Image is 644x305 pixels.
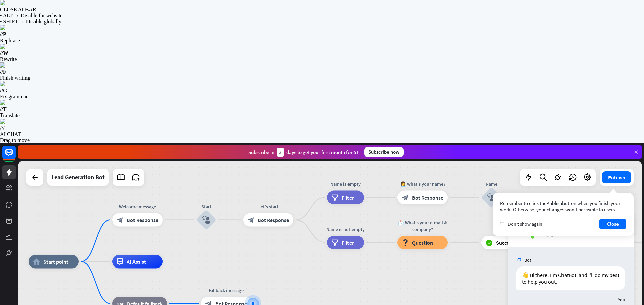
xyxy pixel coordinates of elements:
button: Close [599,219,626,229]
i: block_bot_response [117,217,123,223]
div: Start [186,203,226,210]
span: You [618,297,625,303]
div: Name is not empty [322,226,369,232]
i: block_bot_response [402,194,409,201]
i: filter [331,194,338,201]
div: 👩‍💼 What's your name? [392,180,453,187]
div: 👋 Hi there! I'm ChatBot, and I'll do my best to help you out. [516,266,625,290]
i: block_question [402,239,409,246]
i: block_user_input [487,193,495,201]
div: Welcome message [107,203,168,210]
i: block_user_input [202,216,210,224]
i: block_success [486,239,493,246]
span: Don't show again [508,221,542,227]
div: Subscribe now [364,147,404,157]
span: Filter [342,239,354,246]
i: home_2 [33,258,40,265]
div: 3 [277,148,284,157]
span: AI Assist [127,258,146,265]
span: Publish [546,200,562,206]
div: Remember to click the button when you finish your work. Otherwise, your changes won’t be visible ... [500,200,626,213]
span: Bot [524,257,531,263]
i: filter [331,239,338,246]
span: Success [496,239,514,246]
i: block_bot_response [248,217,254,223]
span: Filter [342,194,354,201]
span: Question [412,239,433,246]
div: Let's start [238,203,299,210]
div: Name is empty [322,180,369,187]
div: Lead Generation Bot [51,169,105,186]
span: Bot Response [127,217,158,223]
span: Bot Response [258,217,289,223]
button: Publish [602,171,631,183]
span: Start point [43,258,68,265]
div: Subscribe in days to get your first month for $1 [248,148,359,157]
span: Bot Response [412,194,443,201]
div: Fallback message [196,287,256,294]
button: Open LiveChat chat widget [5,3,25,23]
div: Name [471,180,512,187]
div: 📩 What's your e-mail & company? [392,219,453,232]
